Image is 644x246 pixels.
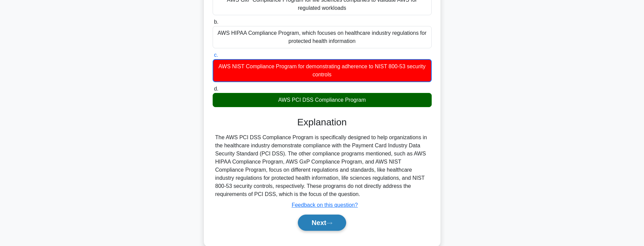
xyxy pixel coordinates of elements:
[214,52,218,58] span: c.
[215,133,429,198] div: The AWS PCI DSS Compliance Program is specifically designed to help organizations in the healthca...
[292,202,358,208] a: Feedback on this question?
[217,117,428,128] h3: Explanation
[298,215,346,231] button: Next
[213,59,432,82] div: AWS NIST Compliance Program for demonstrating adherence to NIST 800-53 security controls
[214,86,218,92] span: d.
[213,93,432,107] div: AWS PCI DSS Compliance Program
[213,26,432,48] div: AWS HIPAA Compliance Program, which focuses on healthcare industry regulations for protected heal...
[214,19,218,25] span: b.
